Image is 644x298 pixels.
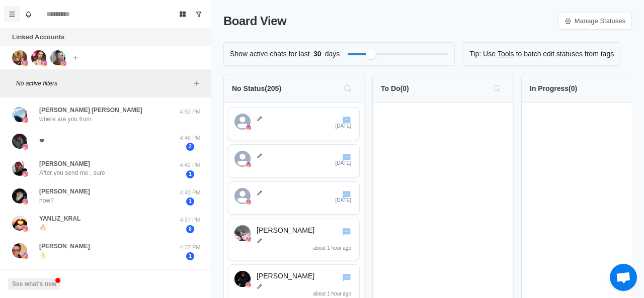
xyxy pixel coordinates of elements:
div: Go to chatinstagram[DATE] [228,107,360,140]
span: 1 [186,197,194,206]
img: instagram [246,237,251,242]
p: Board View [223,12,286,30]
img: picture [12,107,27,122]
p: 🔥 [39,223,47,232]
p: how? [39,196,54,205]
button: Search [340,80,356,96]
svg: avatar [234,114,251,130]
p: 4:42 PM [178,161,203,169]
svg: avatar [234,188,251,204]
p: [DATE] [336,159,351,167]
p: [PERSON_NAME] [39,159,90,168]
p: Linked Accounts [12,32,64,42]
p: No active filters [16,79,191,88]
img: picture [50,50,65,65]
button: Go to chat [341,272,352,283]
img: picture [60,60,66,66]
p: ❤ [39,137,44,146]
p: 4:46 PM [178,134,203,142]
img: picture [12,243,27,258]
img: picture [12,188,27,204]
p: [DATE] [336,122,351,130]
div: Go to chatKen Sunderlandinstagram[PERSON_NAME]about 1 hour ago [228,219,360,260]
div: Go to chatinstagram[DATE] [228,144,360,177]
p: 4:37 PM [178,216,203,224]
p: 4:50 PM [178,108,203,116]
button: Go to chat [341,189,352,200]
p: YANLIZ_KRAL [39,214,80,223]
a: Tools [498,49,514,59]
img: Jec Lendio [234,271,251,287]
button: Add account [69,52,82,64]
button: Notifications [20,6,36,22]
button: Go to chat [341,115,352,126]
p: [PERSON_NAME] [257,225,353,236]
p: [DATE] [336,196,351,204]
button: Menu [4,6,20,22]
button: Go to chat [341,226,352,237]
span: 1 [186,170,194,178]
p: [PERSON_NAME] [257,271,353,281]
img: instagram [246,282,251,287]
p: In Progress ( 0 ) [530,83,577,94]
img: instagram [246,125,251,130]
img: instagram [246,162,251,167]
img: picture [22,198,28,205]
div: Filter by activity days [366,49,376,59]
div: Go to chatinstagram[DATE] [228,181,360,215]
img: picture [22,253,28,259]
button: Show unread conversations [191,6,207,22]
img: picture [22,226,28,232]
p: [PERSON_NAME] [PERSON_NAME] [39,106,142,115]
p: to batch edit statuses from tags [516,49,614,59]
img: picture [12,161,27,176]
p: To Do ( 0 ) [381,83,409,94]
p: about 1 hour ago [313,244,351,252]
span: 30 [310,49,325,59]
img: picture [12,134,27,149]
img: Ken Sunderland [234,225,251,241]
span: 2 [186,143,194,151]
img: picture [41,60,47,66]
img: picture [12,216,27,231]
span: 8 [186,225,194,233]
img: instagram [246,200,251,205]
img: picture [22,60,28,66]
img: picture [22,144,28,150]
img: picture [31,50,46,65]
button: Search [489,80,505,96]
button: Add filters [191,77,203,89]
p: [PERSON_NAME] [39,187,90,196]
img: picture [22,117,28,123]
svg: avatar [234,151,251,167]
p: where are you from [39,115,91,124]
span: 1 [186,252,194,260]
p: 4:37 PM [178,243,203,252]
p: Tip: Use [469,49,496,59]
p: After you send me , sure [39,168,105,177]
p: 👌 [39,251,47,260]
img: picture [22,171,28,177]
p: days [325,49,340,59]
p: Show active chats for last [230,49,310,59]
p: [PERSON_NAME] [39,242,90,251]
a: Manage Statuses [558,13,632,30]
button: See what's new [8,278,60,290]
p: 4:40 PM [178,188,203,197]
img: picture [12,50,27,65]
p: No Status ( 205 ) [232,83,281,94]
div: Open chat [610,264,637,291]
button: Go to chat [341,152,352,163]
button: Board View [175,6,191,22]
p: about 1 hour ago [313,290,351,297]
